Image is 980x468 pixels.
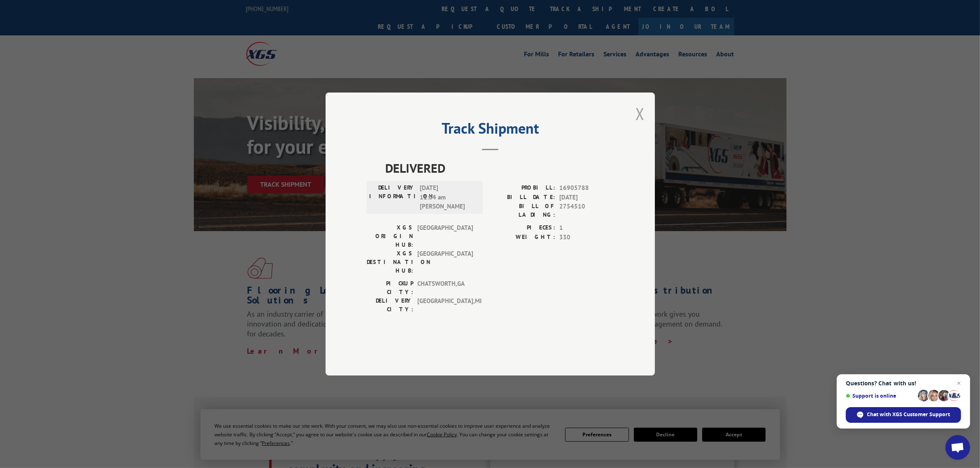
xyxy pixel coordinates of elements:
button: Close modal [635,103,645,125]
h2: Track Shipment [367,123,614,138]
label: WEIGHT: [490,233,555,242]
label: PICKUP CITY: [367,279,413,297]
span: [DATE] 11:04 am [PERSON_NAME] [420,183,475,211]
span: 330 [559,233,614,242]
span: 16905788 [559,183,614,193]
span: Chat with XGS Customer Support [867,411,950,418]
span: CHATSWORTH , GA [417,279,473,297]
label: XGS DESTINATION HUB: [367,249,413,275]
label: BILL OF LADING: [490,202,555,219]
span: [GEOGRAPHIC_DATA] [417,249,473,275]
label: PIECES: [490,223,555,233]
a: Open chat [945,435,970,460]
span: Questions? Chat with us! [846,380,961,387]
span: [GEOGRAPHIC_DATA] , MI [417,297,473,314]
span: [DATE] [559,193,614,202]
span: Chat with XGS Customer Support [846,407,961,423]
span: [GEOGRAPHIC_DATA] [417,223,473,249]
label: PROBILL: [490,183,555,193]
span: Support is online [846,393,915,399]
label: BILL DATE: [490,193,555,202]
label: DELIVERY INFORMATION: [369,183,416,211]
label: DELIVERY CITY: [367,297,413,314]
span: 1 [559,223,614,233]
span: 2754510 [559,202,614,219]
label: XGS ORIGIN HUB: [367,223,413,249]
span: DELIVERED [385,159,614,177]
